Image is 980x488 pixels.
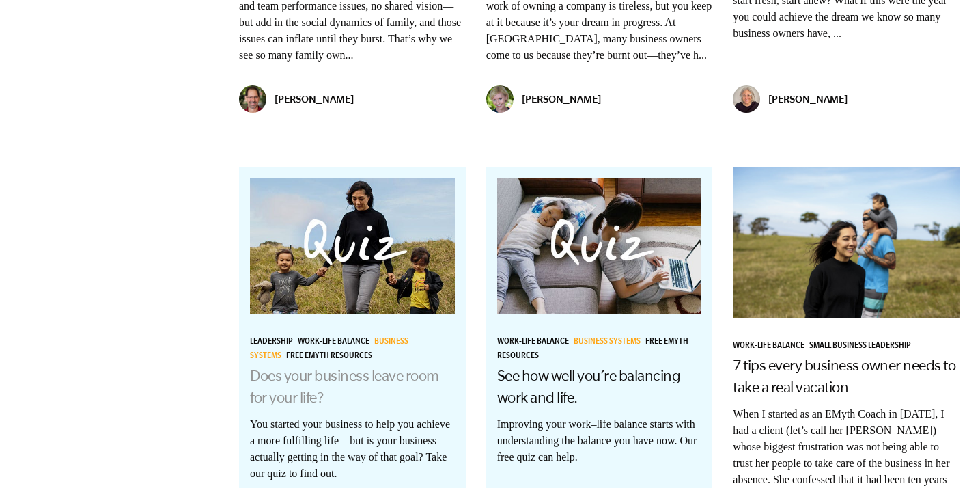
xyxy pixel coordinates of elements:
[275,93,354,105] p: [PERSON_NAME]
[768,93,848,105] p: [PERSON_NAME]
[733,167,960,318] img: how to take a vacation
[574,338,641,347] span: Business Systems
[250,367,439,405] a: Does your business leave room for your life?
[286,352,377,362] a: Free EMyth Resources
[733,342,809,351] a: Work-Life Balance
[286,352,372,362] span: Free EMyth Resources
[250,416,455,482] p: You started your business to help you achieve a more fulfilling life—but is your business actuall...
[497,338,574,347] a: Work-Life Balance
[497,338,569,347] span: Work-Life Balance
[486,85,514,113] img: Tricia Huebner - EMyth
[733,85,760,113] img: Ilene Frahm - EMyth
[497,367,681,405] a: See how well you’re balancing work and life.
[912,422,980,488] iframe: Chat Widget
[809,342,911,351] span: Small Business Leadership
[733,357,955,395] a: 7 tips every business owner needs to take a real vacation
[298,338,369,347] span: Work-Life Balance
[298,338,374,347] a: Work-Life Balance
[497,338,688,362] a: Free EMyth Resources
[250,338,293,347] span: Leadership
[522,93,601,105] p: [PERSON_NAME]
[250,178,455,314] img: room-for-life-quiz
[497,416,702,465] p: Improving your work–life balance starts with understanding the balance you have now. Our free qui...
[497,178,702,314] img: work-life-balance-quiz
[250,338,298,347] a: Leadership
[809,342,916,351] a: Small Business Leadership
[239,85,266,113] img: Adam Traub - EMyth
[574,338,645,347] a: Business Systems
[733,342,804,351] span: Work-Life Balance
[250,338,408,362] a: Business Systems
